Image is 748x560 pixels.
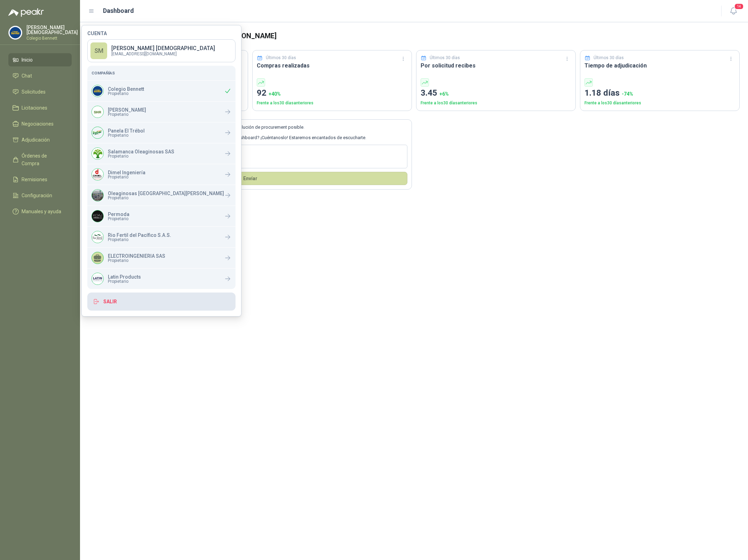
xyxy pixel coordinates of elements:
span: Manuales y ayuda [22,208,61,215]
span: Propietario [108,154,174,158]
span: Propietario [108,196,224,200]
img: Company Logo [92,106,103,118]
span: Propietario [108,133,145,137]
span: Licitaciones [22,104,47,112]
a: SM[PERSON_NAME] [DEMOGRAPHIC_DATA][EMAIL_ADDRESS][DOMAIN_NAME] [87,39,236,62]
p: 1.18 días [584,87,735,100]
a: Negociaciones [8,117,72,130]
span: Negociaciones [22,120,54,128]
img: Company Logo [92,190,103,201]
button: Envíar [93,172,407,185]
p: Panela El Trébol [108,128,145,133]
span: Chat [22,72,32,80]
a: Solicitudes [8,85,72,98]
img: Company Logo [92,85,103,97]
h1: Dashboard [103,6,134,16]
img: Company Logo [92,231,103,243]
span: Remisiones [22,176,47,183]
p: [PERSON_NAME] [DEMOGRAPHIC_DATA] [26,25,78,35]
span: Propietario [108,112,146,117]
p: Latin Products [108,274,141,279]
a: Company Logo[PERSON_NAME]Propietario [87,102,236,122]
a: Company LogoPermodaPropietario [87,206,236,226]
a: Company LogoOleaginosas [GEOGRAPHIC_DATA][PERSON_NAME]Propietario [87,185,236,206]
p: Frente a los 30 días anteriores [257,100,407,106]
h5: Compañías [91,70,231,76]
h4: Cuenta [87,31,236,36]
div: Company LogoColegio BennettPropietario [87,81,236,101]
span: Propietario [108,258,165,263]
p: [PERSON_NAME] [DEMOGRAPHIC_DATA] [111,46,215,51]
p: Últimos 30 días [430,55,460,61]
img: Company Logo [92,127,103,138]
span: Propietario [108,238,171,242]
h3: Por solicitud recibes [421,61,571,70]
p: Salamanca Oleaginosas SAS [108,149,174,154]
p: 92 [257,87,407,100]
button: Salir [87,293,236,311]
span: Adjudicación [22,136,50,144]
p: Últimos 30 días [266,55,296,61]
p: [EMAIL_ADDRESS][DOMAIN_NAME] [111,52,215,56]
img: Logo peakr [8,8,44,17]
span: -74 % [622,91,633,97]
p: Frente a los 30 días anteriores [584,100,735,106]
span: Propietario [108,91,144,96]
p: ¿Tienes alguna sugerencia o petición sobre lo que te gustaría ver en tu dashboard? ¡Cuéntanoslo! ... [93,134,407,141]
span: 14 [734,3,744,10]
p: Dimel Ingeniería [108,170,145,175]
span: Configuración [22,192,52,199]
p: [PERSON_NAME] [108,107,146,112]
span: Propietario [108,217,129,221]
span: Inicio [22,56,33,64]
img: Company Logo [92,210,103,222]
p: Últimos 30 días [594,55,624,61]
a: Chat [8,69,72,82]
a: Remisiones [8,173,72,186]
p: Rio Fertil del Pacífico S.A.S. [108,233,171,238]
a: Inicio [8,53,72,66]
p: Frente a los 30 días anteriores [421,100,571,106]
p: Permoda [108,212,129,217]
p: Colegio Bennett [108,87,144,91]
span: Órdenes de Compra [22,152,65,167]
p: 3.45 [421,87,571,100]
p: Colegio Bennett [26,36,78,40]
div: SM [90,42,107,59]
a: Company LogoSalamanca Oleaginosas SASPropietario [87,143,236,164]
img: Company Logo [9,26,22,39]
img: Company Logo [92,273,103,285]
a: Company LogoDimel IngenieríaPropietario [87,164,236,185]
img: Company Logo [92,148,103,159]
a: Adjudicación [8,133,72,146]
a: Manuales y ayuda [8,205,72,218]
span: + 6 % [439,91,449,97]
a: Company LogoLatin ProductsPropietario [87,269,236,289]
img: Company Logo [92,169,103,180]
button: 14 [727,5,740,17]
a: ELECTROINGENIERIA SASPropietario [87,248,236,268]
a: Company LogoPanela El TrébolPropietario [87,122,236,143]
span: Propietario [108,175,145,179]
a: Órdenes de Compra [8,149,72,170]
h3: Bienvenido de [DEMOGRAPHIC_DATA][PERSON_NAME] [100,31,740,41]
a: Licitaciones [8,101,72,114]
h3: Tiempo de adjudicación [584,61,735,70]
p: Oleaginosas [GEOGRAPHIC_DATA][PERSON_NAME] [108,191,224,196]
span: Solicitudes [22,88,46,96]
span: + 40 % [269,91,281,97]
span: Propietario [108,279,141,283]
a: Configuración [8,189,72,202]
h3: Compras realizadas [257,61,407,70]
p: En , nos importan tus necesidades y queremos ofrecerte la mejor solución de procurement posible. [93,124,407,131]
a: Company LogoRio Fertil del Pacífico S.A.S.Propietario [87,227,236,247]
